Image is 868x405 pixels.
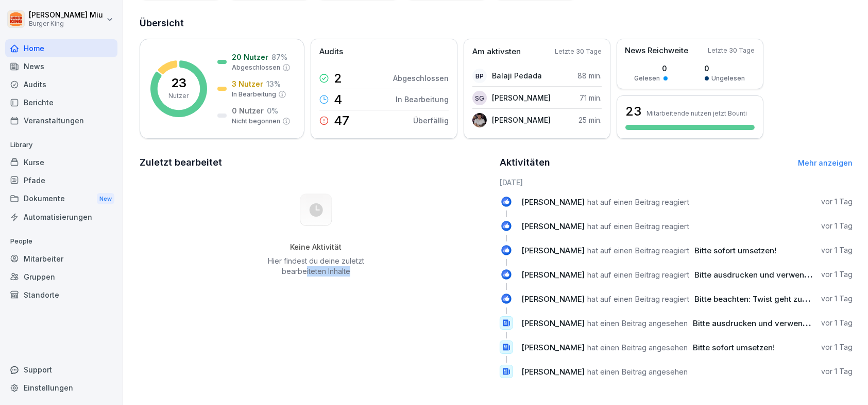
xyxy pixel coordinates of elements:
a: Einstellungen [5,379,117,397]
span: hat auf einen Beitrag reagiert [587,221,689,231]
h2: Aktivitäten [500,155,550,170]
p: People [5,233,117,250]
p: [PERSON_NAME] Miu [29,11,103,20]
span: [PERSON_NAME] [521,246,585,255]
p: vor 1 Tag [821,221,853,231]
p: [PERSON_NAME] [492,92,551,103]
p: vor 1 Tag [821,197,853,207]
p: 4 [334,93,342,106]
p: Nicht begonnen [232,117,280,126]
p: 13 % [266,78,281,89]
p: Abgeschlossen [232,63,280,72]
p: In Bearbeitung [396,94,449,105]
div: Dokumente [5,189,117,208]
a: Pfade [5,171,117,189]
a: News [5,57,117,75]
a: Audits [5,75,117,93]
a: Veranstaltungen [5,111,117,129]
p: Audits [319,46,343,58]
p: Ungelesen [712,74,745,83]
p: Letzte 30 Tage [708,46,755,55]
p: vor 1 Tag [821,342,853,352]
p: [PERSON_NAME] [492,115,551,125]
h3: 23 [625,103,641,120]
p: Hier findest du deine zuletzt bearbeiteten Inhalte [264,256,368,277]
p: vor 1 Tag [821,269,853,280]
p: News Reichweite [625,45,688,57]
p: 0 % [267,105,278,116]
p: Burger King [29,20,103,27]
span: hat einen Beitrag angesehen [587,367,688,377]
div: Kurse [5,153,117,171]
span: [PERSON_NAME] [521,343,585,352]
h2: Übersicht [140,16,853,30]
p: 2 [334,72,342,85]
p: 25 min. [578,115,602,125]
div: Support [5,361,117,379]
span: [PERSON_NAME] [521,221,585,231]
a: DokumenteNew [5,189,117,208]
div: New [97,193,114,205]
a: Home [5,39,117,57]
span: hat auf einen Beitrag reagiert [587,197,689,207]
a: Standorte [5,286,117,304]
a: Mitarbeiter [5,250,117,268]
span: [PERSON_NAME] [521,318,585,328]
p: Nutzer [169,91,189,101]
a: Berichte [5,93,117,111]
span: hat einen Beitrag angesehen [587,318,688,328]
img: tw5tnfnssutukm6nhmovzqwr.png [472,113,487,127]
a: Gruppen [5,268,117,286]
p: 3 Nutzer [232,78,263,89]
p: vor 1 Tag [821,318,853,328]
span: Bitte ausdrucken und verwenden! [694,270,821,280]
span: hat auf einen Beitrag reagiert [587,294,689,304]
span: [PERSON_NAME] [521,294,585,304]
p: 87 % [271,52,287,62]
span: [PERSON_NAME] [521,270,585,280]
p: vor 1 Tag [821,366,853,377]
span: Bitte sofort umsetzen! [693,343,775,352]
p: vor 1 Tag [821,245,853,255]
span: Bitte ausdrucken und verwenden! [693,318,819,328]
p: In Bearbeitung [232,90,276,99]
p: vor 1 Tag [821,294,853,304]
span: [PERSON_NAME] [521,367,585,377]
p: Gelesen [635,74,660,83]
p: 0 Nutzer [232,105,264,116]
p: 0 [635,63,668,74]
p: 0 [705,63,745,74]
div: SG [472,91,487,105]
p: Mitarbeitende nutzen jetzt Bounti [646,109,747,117]
p: 71 min. [580,92,602,103]
span: hat auf einen Beitrag reagiert [587,270,689,280]
p: Abgeschlossen [393,73,449,84]
h2: Zuletzt bearbeitet [140,155,492,170]
span: hat auf einen Beitrag reagiert [587,246,689,255]
p: Am aktivsten [472,46,521,58]
p: 47 [334,115,349,127]
p: Überfällig [413,115,449,126]
h6: [DATE] [500,177,853,188]
p: 88 min. [577,70,602,81]
span: Bitte sofort umsetzen! [694,246,776,255]
span: hat einen Beitrag angesehen [587,343,688,352]
h5: Keine Aktivität [264,242,368,252]
p: Balaji Pedada [492,70,542,81]
a: Mehr anzeigen [798,158,853,167]
div: BP [472,69,487,83]
p: Library [5,137,117,153]
p: 23 [171,77,186,89]
a: Automatisierungen [5,208,117,226]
